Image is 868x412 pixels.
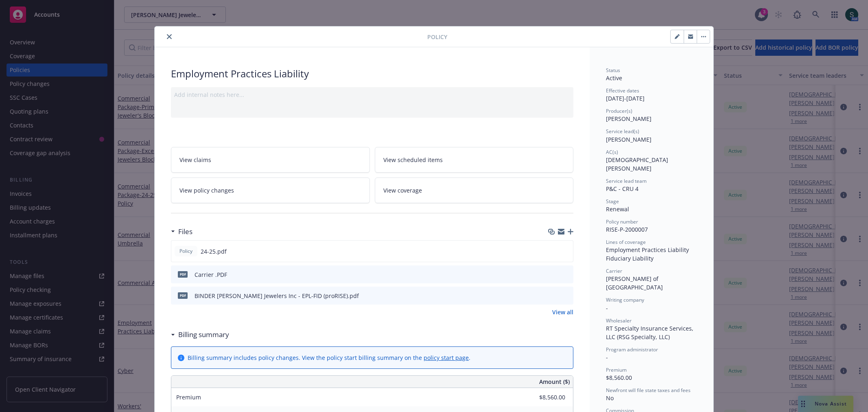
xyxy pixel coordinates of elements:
span: P&C - CRU 4 [606,185,638,193]
a: View policy changes [171,178,370,203]
span: Policy [427,33,447,41]
span: View scheduled items [383,156,443,164]
span: - [606,353,608,361]
span: Wholesaler [606,317,632,324]
div: Files [171,226,192,237]
button: preview file [562,247,570,256]
div: Billing summary [171,329,229,340]
span: Newfront will file state taxes and fees [606,387,691,394]
div: BINDER [PERSON_NAME] Jewelers Inc - EPL-FID (proRISE).pdf [195,291,359,300]
span: AC(s) [606,149,618,156]
span: Active [606,74,622,82]
button: close [164,32,174,42]
span: RT Specialty Insurance Services, LLC (RSG Specialty, LLC) [606,324,695,341]
span: Policy number [606,218,638,225]
h3: Files [178,226,192,237]
span: [DEMOGRAPHIC_DATA][PERSON_NAME] [606,156,668,172]
div: Carrier .PDF [195,270,227,279]
span: View coverage [383,186,422,195]
div: Add internal notes here... [174,90,570,99]
span: Policy [178,248,194,255]
span: Stage [606,198,619,205]
span: 24-25.pdf [201,247,227,256]
div: Billing summary includes policy changes. View the policy start billing summary on the . [188,353,470,362]
span: Service lead(s) [606,128,639,135]
div: Employment Practices Liability [171,67,573,81]
button: preview file [563,270,570,279]
div: Employment Practices Liability [606,245,697,254]
span: Service lead team [606,178,647,184]
button: download file [550,291,556,300]
span: Carrier [606,267,622,274]
span: [PERSON_NAME] of [GEOGRAPHIC_DATA] [606,275,663,291]
div: [DATE] - [DATE] [606,87,697,103]
span: - [606,304,608,312]
div: Fiduciary Liability [606,254,697,263]
span: Producer(s) [606,107,632,114]
span: Effective dates [606,87,639,94]
h3: Billing summary [178,329,229,340]
span: Lines of coverage [606,239,646,245]
button: preview file [563,291,570,300]
span: Premium [606,366,627,373]
a: View claims [171,147,370,173]
a: View coverage [375,178,574,203]
span: pdf [178,292,188,298]
span: View claims [179,156,211,164]
a: View all [552,308,573,316]
span: $8,560.00 [606,374,632,381]
span: No [606,394,614,402]
span: View policy changes [179,186,234,195]
span: Writing company [606,296,644,303]
span: RISE-P-2000007 [606,226,648,233]
a: View scheduled items [375,147,574,173]
span: Amount ($) [539,377,570,386]
a: policy start page [424,354,469,362]
input: 0.00 [517,391,570,403]
span: [PERSON_NAME] [606,136,652,143]
span: Status [606,67,620,74]
span: PDF [178,271,188,277]
span: Premium [176,393,201,401]
span: Renewal [606,205,629,213]
button: download file [550,270,556,279]
span: [PERSON_NAME] [606,115,652,123]
span: Program administrator [606,346,658,353]
button: download file [549,247,556,256]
